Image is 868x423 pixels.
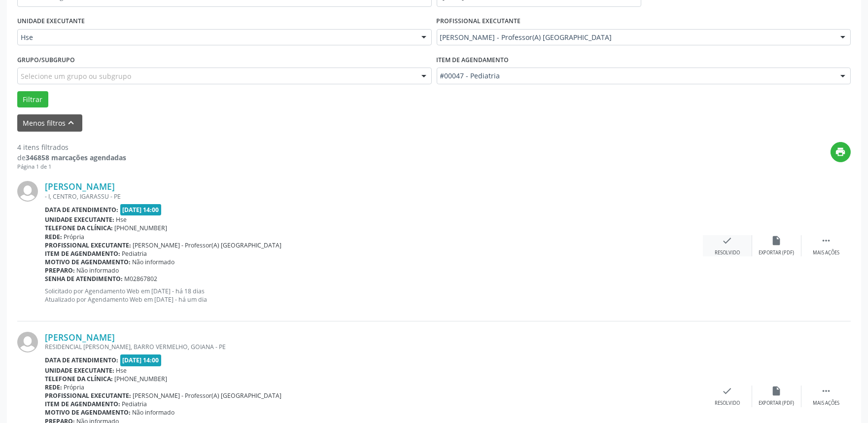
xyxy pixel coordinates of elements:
span: #00047 - Pediatria [440,71,831,81]
i: check [722,386,733,396]
i: print [835,146,846,157]
strong: 346858 marcações agendadas [26,153,126,162]
span: [PERSON_NAME] - Professor(A) [GEOGRAPHIC_DATA] [133,241,282,249]
span: Pediatria [122,400,147,408]
span: [PHONE_NUMBER] [115,224,168,232]
span: [DATE] 14:00 [120,354,162,366]
div: Página 1 de 1 [17,163,126,171]
label: UNIDADE EXECUTANTE [17,14,85,29]
span: Própria [64,383,85,391]
div: Mais ações [813,249,839,256]
span: [PHONE_NUMBER] [115,375,168,383]
b: Motivo de agendamento: [45,408,131,417]
div: RESIDENCIAL [PERSON_NAME], BARRO VERMELHO, GOIANA - PE [45,343,703,351]
div: - I, CENTRO, IGARASSU - PE [45,192,703,201]
div: Resolvido [715,400,740,407]
a: [PERSON_NAME] [45,332,115,343]
div: de [17,152,126,163]
span: Não informado [133,408,175,417]
p: Solicitado por Agendamento Web em [DATE] - há 18 dias Atualizado por Agendamento Web em [DATE] - ... [45,287,703,304]
label: Grupo/Subgrupo [17,52,75,68]
img: img [17,181,38,202]
span: Não informado [77,266,119,275]
i: check [722,235,733,246]
button: Menos filtroskeyboard_arrow_up [17,114,82,132]
label: Item de agendamento [437,52,509,68]
b: Telefone da clínica: [45,224,113,232]
i:  [821,235,832,246]
b: Unidade executante: [45,366,114,375]
span: Própria [64,233,85,241]
span: M02867802 [125,275,158,283]
span: [DATE] 14:00 [120,204,162,215]
span: Pediatria [122,249,147,258]
b: Motivo de agendamento: [45,258,131,266]
b: Preparo: [45,266,75,275]
button: Filtrar [17,91,48,108]
b: Profissional executante: [45,391,131,400]
b: Unidade executante: [45,215,114,224]
b: Rede: [45,233,62,241]
span: Hse [116,366,127,375]
b: Data de atendimento: [45,356,118,364]
b: Item de agendamento: [45,249,120,258]
b: Data de atendimento: [45,206,118,214]
span: [PERSON_NAME] - Professor(A) [GEOGRAPHIC_DATA] [133,391,282,400]
i: insert_drive_file [771,386,782,396]
div: Mais ações [813,400,839,407]
i: insert_drive_file [771,235,782,246]
span: Hse [116,215,127,224]
a: [PERSON_NAME] [45,181,115,192]
i:  [821,386,832,396]
b: Telefone da clínica: [45,375,113,383]
b: Item de agendamento: [45,400,120,408]
img: img [17,332,38,352]
span: [PERSON_NAME] - Professor(A) [GEOGRAPHIC_DATA] [440,33,831,42]
div: Exportar (PDF) [759,249,795,256]
span: Hse [21,33,412,42]
span: Não informado [133,258,175,266]
div: 4 itens filtrados [17,142,126,152]
div: Exportar (PDF) [759,400,795,407]
b: Profissional executante: [45,241,131,249]
button: print [831,142,851,162]
b: Rede: [45,383,62,391]
label: PROFISSIONAL EXECUTANTE [437,14,521,29]
b: Senha de atendimento: [45,275,123,283]
span: Selecione um grupo ou subgrupo [21,71,131,81]
div: Resolvido [715,249,740,256]
i: keyboard_arrow_up [66,117,77,128]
